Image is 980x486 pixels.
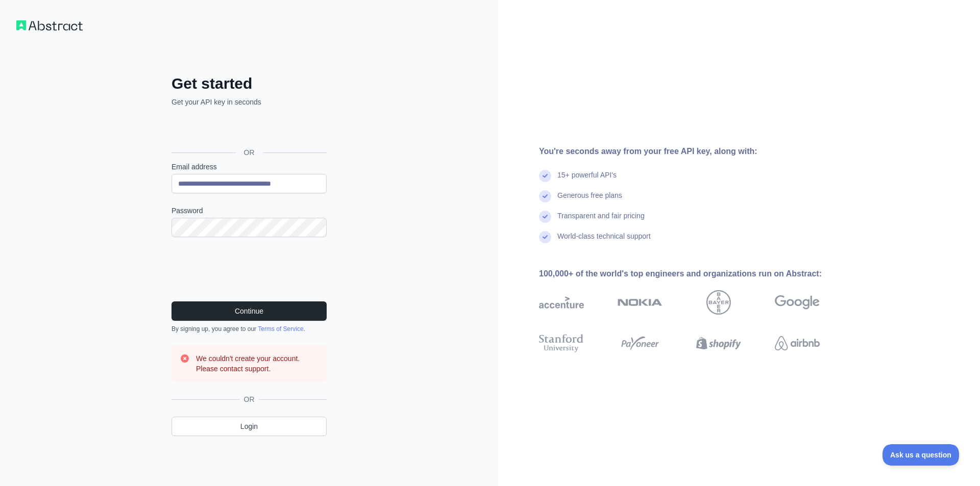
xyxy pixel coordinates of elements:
img: bayer [706,290,731,315]
img: google [775,290,820,315]
div: You're seconds away from your free API key, along with: [539,145,852,158]
h2: Get started [171,74,327,93]
img: airbnb [775,332,820,354]
img: check mark [539,170,551,182]
img: stanford university [539,332,584,354]
div: Transparent and fair pricing [557,211,645,231]
div: World-class technical support [557,231,651,251]
label: Email address [171,162,327,172]
div: Generous free plans [557,190,622,211]
img: check mark [539,231,551,243]
button: Continue [171,301,327,321]
img: payoneer [618,332,663,354]
iframe: Toggle Customer Support [883,444,960,466]
span: OR [236,147,263,158]
div: 100,000+ of the world's top engineers and organizations run on Abstract: [539,268,852,280]
img: check mark [539,211,551,223]
a: Terms of Service [258,325,303,332]
img: check mark [539,190,551,202]
span: OR [240,394,259,404]
img: shopify [696,332,741,354]
p: Get your API key in seconds [171,97,327,107]
img: Workflow [16,20,83,31]
div: 15+ powerful API's [557,170,617,190]
label: Password [171,206,327,216]
iframe: reCAPTCHA [171,249,327,289]
img: nokia [618,290,663,315]
div: By signing up, you agree to our . [171,325,327,333]
img: accenture [539,290,584,315]
h3: We couldn't create your account. Please contact support. [196,353,318,374]
iframe: Sign in with Google Button [166,118,330,141]
a: Login [171,417,327,436]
